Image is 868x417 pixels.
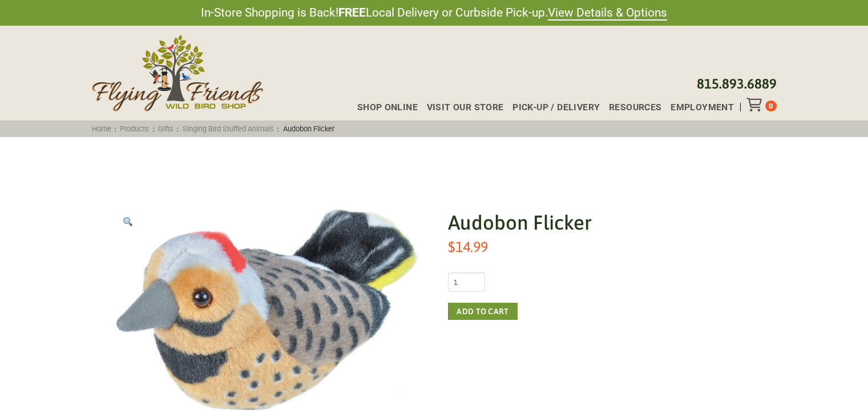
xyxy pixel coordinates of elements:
a: Resources [600,103,661,112]
a: Singing Bird Stuffed Animals [179,125,277,133]
img: 🔍 [123,217,132,226]
a: View full-screen image gallery [114,209,142,236]
img: Audobon Flicker [114,209,419,411]
img: Flying Friends Wild Bird Shop Logo [92,35,263,111]
span: $ [448,238,455,255]
span: : : : : [88,125,338,133]
span: Visit Our Store [427,103,504,112]
a: 815.893.6889 [697,76,777,91]
a: Home [88,125,115,133]
a: Gifts [155,125,177,133]
span: Employment [671,103,734,112]
span: Pick-up / Delivery [512,103,600,112]
a: View Details & Options [548,6,667,21]
span: Shop Online [357,103,418,112]
div: Toggle Off Canvas Content [746,98,765,111]
a: Pick-up / Delivery [503,103,600,112]
a: Products [116,125,153,133]
bdi: 14.99 [448,238,488,255]
strong: FREE [338,6,366,19]
h1: Audobon Flicker [448,209,753,236]
a: Employment [661,103,734,112]
a: Visit Our Store [418,103,504,112]
a: Shop Online [348,103,418,112]
span: Audobon Flicker [279,125,338,133]
button: Add to cart [448,303,517,320]
span: In-Store Shopping is Back! Local Delivery or Curbside Pick-up. [201,5,667,21]
input: Product quantity [448,272,485,292]
span: 0 [769,102,773,110]
span: Resources [609,103,662,112]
